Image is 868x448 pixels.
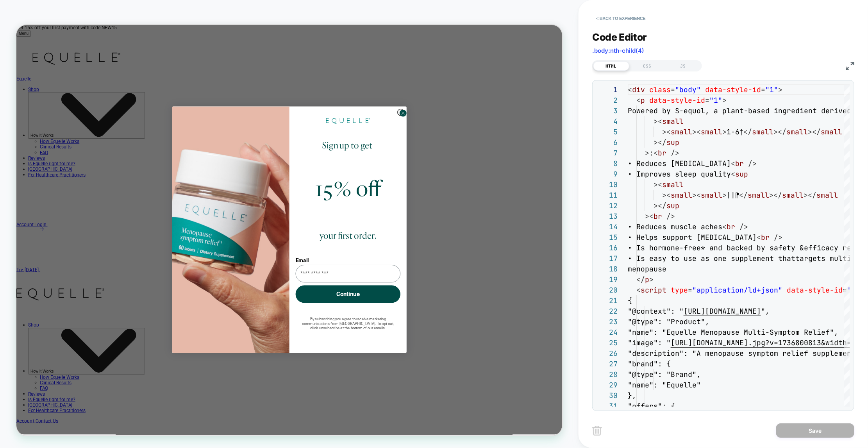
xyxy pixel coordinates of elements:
[628,391,636,400] span: },
[782,191,804,200] span: small
[748,159,757,168] span: />
[208,109,364,438] img: Equelle multi-symptom menopause relief supplement
[649,148,654,157] span: :
[628,264,666,273] span: menopause
[597,306,618,316] div: 22
[628,380,701,389] span: "name": "Equelle"
[649,96,705,105] span: data-style-id
[593,61,629,71] div: HTML
[597,348,618,359] div: 26
[636,286,641,295] span: <
[688,286,692,295] span: =
[727,222,735,231] span: br
[597,179,618,190] div: 10
[597,190,618,200] div: 11
[597,337,618,348] div: 25
[671,127,692,136] span: small
[666,201,679,210] span: sup
[757,233,761,242] span: <
[628,307,684,316] span: "@context": "
[731,159,735,168] span: <
[592,12,649,25] button: < Back to experience
[705,85,761,94] span: data-style-id
[628,359,671,368] span: "brand": {
[597,127,618,137] div: 5
[804,191,817,200] span: ></
[684,307,761,316] span: [URL][DOMAIN_NAME]
[628,106,825,115] span: Powered by S-equol, a plant-based ingredient d
[597,285,618,295] div: 20
[776,423,854,438] button: Save
[654,138,666,147] span: ></
[654,148,658,157] span: <
[597,401,618,411] div: 31
[597,327,618,337] div: 24
[739,191,748,200] span: </
[597,137,618,148] div: 6
[370,154,512,167] h2: Sign up to get
[597,264,618,274] div: 18
[666,212,675,221] span: />
[645,275,649,284] span: p
[654,201,666,210] span: ></
[662,180,684,189] span: small
[628,222,722,231] span: • Reduces muscle aches
[597,295,618,306] div: 21
[592,426,602,436] img: delete
[597,169,618,179] div: 9
[765,85,778,94] span: "1"
[821,127,843,136] span: small
[654,117,662,126] span: ><
[846,62,854,70] img: fullscreen
[731,170,735,178] span: <
[701,127,722,136] span: small
[735,170,748,178] span: sup
[671,286,688,295] span: type
[722,191,727,200] span: >
[675,85,701,94] span: "body"
[628,349,817,358] span: "description": "A menopause symptom relief s
[692,286,782,295] span: "application/ld+json"
[692,191,701,200] span: ><
[597,148,618,158] div: 7
[628,85,632,94] span: <
[654,212,662,221] span: br
[597,274,618,285] div: 19
[636,96,641,105] span: <
[735,159,744,168] span: br
[592,47,644,54] span: .body:nth-child(4)
[705,96,709,105] span: =
[752,127,774,136] span: small
[372,202,512,233] h1: 15% off
[662,191,671,200] span: ><
[722,222,727,231] span: <
[641,96,645,105] span: p
[628,328,817,337] span: "name": "Equelle Menopause Multi-Symptom Rel
[597,84,618,95] div: 1
[628,338,671,347] span: "image": "
[597,200,618,211] div: 12
[597,105,618,116] div: 3
[378,389,507,407] h4: By subscribing you agree to receive marketing communications from [GEOGRAPHIC_DATA]. To opt out, ...
[641,286,666,295] span: script
[671,191,692,200] span: small
[817,191,838,200] span: small
[662,127,671,136] span: ><
[722,127,727,136] span: >
[628,296,632,305] span: {
[770,191,782,200] span: ></
[628,402,675,411] span: "offers": {
[665,61,701,71] div: JS
[761,85,765,94] span: =
[629,61,665,71] div: CSS
[597,221,618,232] div: 14
[628,317,709,326] span: "@type": "Product",
[645,212,654,221] span: ><
[739,222,748,231] span: />
[701,191,722,200] span: small
[658,148,666,157] span: br
[774,127,787,136] span: ></
[597,316,618,327] div: 23
[748,191,770,200] span: small
[597,232,618,243] div: 15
